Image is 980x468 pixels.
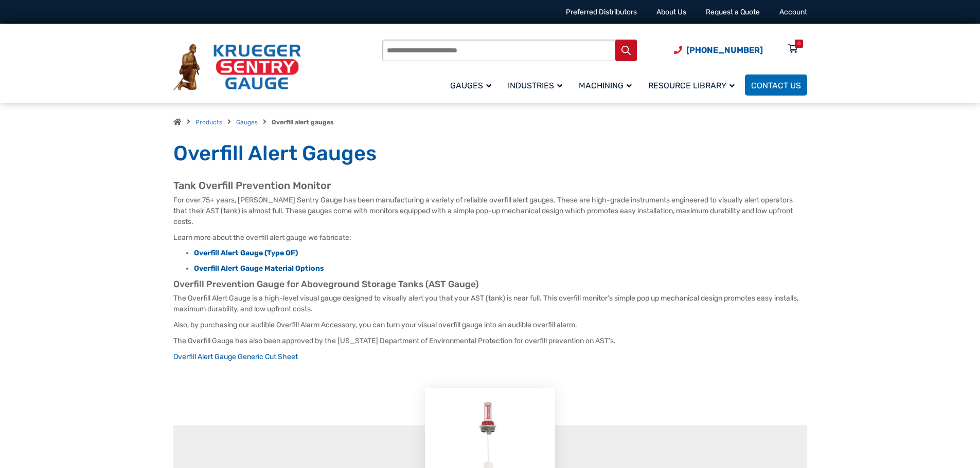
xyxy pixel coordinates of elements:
a: Preferred Distributors [566,8,637,16]
a: Products [195,119,222,126]
a: Account [779,8,807,16]
a: Overfill Alert Gauge (Type OF) [194,249,298,257]
a: Phone Number (920) 434-8860 [674,44,763,57]
img: Krueger Sentry Gauge [173,44,301,91]
div: 0 [797,40,800,48]
h3: Overfill Prevention Gauge for Aboveground Storage Tanks (AST Gauge) [173,279,807,290]
a: Overfill Alert Gauge Material Options [194,264,324,273]
p: The Overfill Gauge has also been approved by the [US_STATE] Department of Environmental Protectio... [173,335,807,346]
a: Resource Library [642,73,745,97]
strong: Overfill alert gauges [272,119,334,126]
a: Overfill Alert Gauge Generic Cut Sheet [173,352,298,361]
span: [PHONE_NUMBER] [686,45,763,55]
a: Industries [502,73,573,97]
h2: Tank Overfill Prevention Monitor [173,179,807,192]
span: Gauges [450,81,491,90]
span: Machining [579,81,632,90]
a: Gauges [444,73,502,97]
h1: Overfill Alert Gauges [173,141,807,166]
p: Also, by purchasing our audible Overfill Alarm Accessory, you can turn your visual overfill gauge... [173,320,807,330]
p: For over 75+ years, [PERSON_NAME] Sentry Gauge has been manufacturing a variety of reliable overf... [173,195,807,227]
a: Contact Us [745,74,807,96]
a: About Us [656,8,686,16]
span: Contact Us [751,81,801,90]
a: Machining [573,73,642,97]
span: Resource Library [648,81,735,90]
a: Request a Quote [706,8,760,16]
a: Gauges [236,119,258,126]
p: Learn more about the overfill alert gauge we fabricate: [173,232,807,243]
span: Industries [508,81,562,90]
p: The Overfill Alert Gauge is a high-level visual gauge designed to visually alert you that your AS... [173,293,807,314]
